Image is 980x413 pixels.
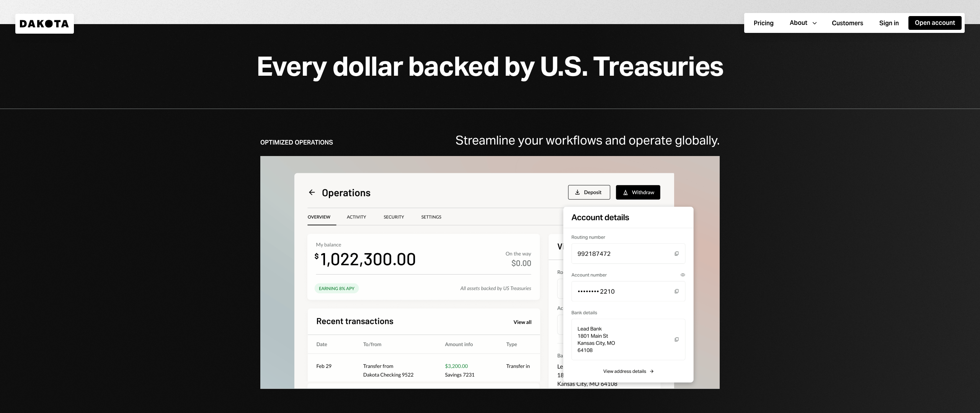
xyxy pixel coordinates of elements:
button: Customers [825,16,870,30]
button: Open account [908,16,962,30]
button: About [783,16,822,30]
div: Optimized Operations [260,138,333,147]
div: Every dollar backed by U.S. Treasuries [256,52,724,81]
button: Sign in [873,16,905,30]
div: About [790,19,807,27]
a: Sign in [873,16,905,31]
div: Streamline your workflows and operate globally. [456,133,720,147]
a: Pricing [747,16,780,31]
button: Pricing [747,16,780,30]
a: Customers [825,16,870,31]
img: Operations account screen in app [260,156,720,389]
